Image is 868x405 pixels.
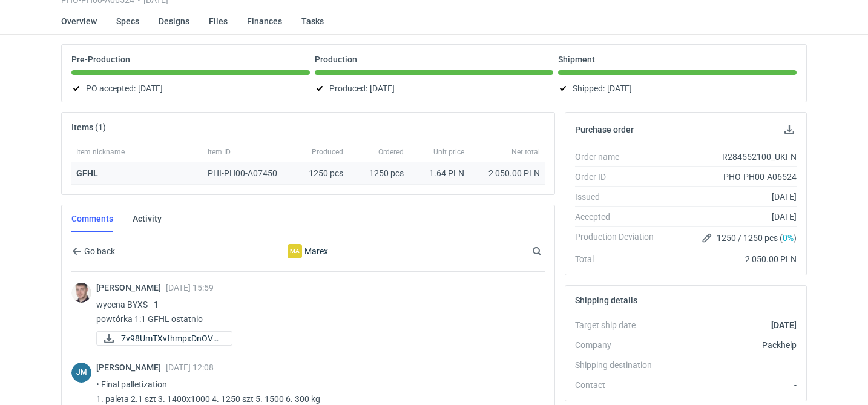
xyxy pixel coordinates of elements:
span: [PERSON_NAME] [96,363,166,372]
span: Item ID [208,147,231,157]
div: Issued [575,191,663,203]
a: 7v98UmTXvfhmpxDnOVEj... [96,331,232,346]
span: [DATE] [138,81,163,96]
div: Marex [288,244,302,258]
p: Shipment [558,54,595,64]
div: Contact [575,379,663,391]
p: Pre-Production [71,54,130,64]
div: 1.64 PLN [413,167,464,179]
div: Order ID [575,171,663,183]
div: 2 050.00 PLN [474,167,540,179]
a: Tasks [301,8,324,35]
figcaption: JM [71,363,91,383]
button: Download PO [782,122,797,137]
p: Production [315,54,357,64]
span: 1250 / 1250 pcs ( ) [717,232,797,244]
div: 7v98UmTXvfhmpxDnOVEjCLQ5eN5tKMBsiDsY13mt (1).docx [96,331,217,346]
span: 0% [783,233,794,243]
div: Shipping destination [575,359,663,371]
div: Accepted [575,211,663,223]
span: Item nickname [76,147,125,157]
div: PHI-PH00-A07450 [208,167,289,179]
span: Go back [82,247,115,255]
img: Maciej Sikora [71,283,91,303]
div: PHO-PH00-A06524 [663,171,797,183]
a: Files [209,8,228,35]
a: Activity [133,205,162,232]
div: 1250 pcs [294,162,348,185]
p: wycena BYXS - 1 powtórka 1:1 GFHL ostatnio [96,297,535,326]
a: Finances [247,8,282,35]
div: PO accepted: [71,81,310,96]
span: Produced [312,147,343,157]
div: Total [575,253,663,265]
span: [DATE] 12:08 [166,363,214,372]
span: [DATE] [370,81,395,96]
a: Overview [61,8,97,35]
div: Joanna Myślak [71,363,91,383]
div: R284552100_UKFN [663,151,797,163]
div: Packhelp [663,339,797,351]
span: [DATE] [607,81,632,96]
a: GFHL [76,168,98,178]
div: Shipped: [558,81,797,96]
div: Marex [209,244,407,258]
strong: [DATE] [771,320,797,330]
div: Company [575,339,663,351]
div: Produced: [315,81,553,96]
span: Ordered [378,147,404,157]
span: [PERSON_NAME] [96,283,166,292]
div: 1250 pcs [348,162,409,185]
figcaption: Ma [288,244,302,258]
button: Go back [71,244,116,258]
span: [DATE] 15:59 [166,283,214,292]
span: Unit price [433,147,464,157]
h2: Purchase order [575,125,634,134]
button: Edit production Deviation [700,231,714,245]
input: Search [530,244,568,258]
div: Order name [575,151,663,163]
div: [DATE] [663,191,797,203]
span: Net total [511,147,540,157]
a: Comments [71,205,113,232]
div: [DATE] [663,211,797,223]
div: Production Deviation [575,231,663,245]
a: Designs [159,8,189,35]
a: Specs [116,8,139,35]
h2: Shipping details [575,295,637,305]
span: 7v98UmTXvfhmpxDnOVEj... [121,332,222,345]
h2: Items (1) [71,122,106,132]
div: - [663,379,797,391]
div: Target ship date [575,319,663,331]
div: 2 050.00 PLN [663,253,797,265]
